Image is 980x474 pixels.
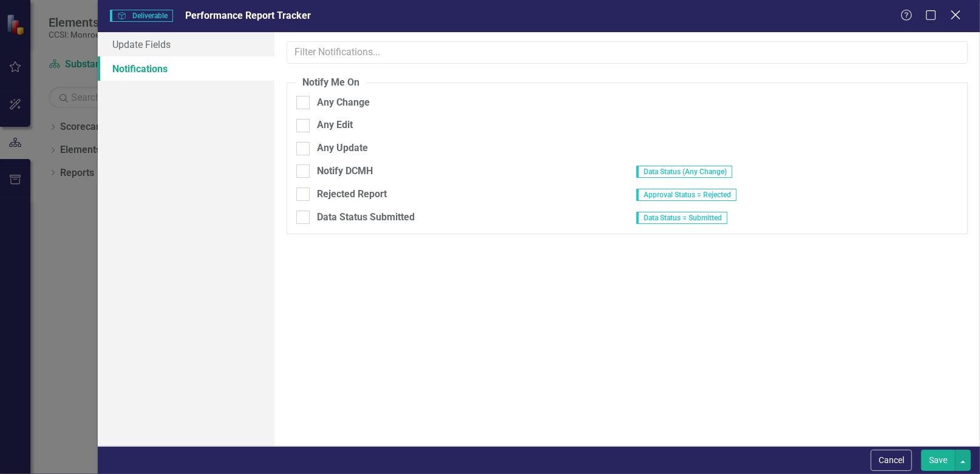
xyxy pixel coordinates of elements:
[317,211,415,225] div: Data Status Submitted
[185,10,311,21] span: Performance Report Tracker
[287,41,968,64] input: Filter Notifications...
[317,188,387,201] div: Rejected Report
[871,450,912,471] button: Cancel
[636,189,737,201] span: Approval Status = Rejected
[921,450,955,471] button: Save
[317,141,368,155] div: Any Update
[636,212,727,224] span: Data Status = Submitted
[317,96,370,110] div: Any Change
[98,56,274,81] a: Notifications
[98,32,274,56] a: Update Fields
[296,76,366,90] legend: Notify Me On
[636,166,732,178] span: Data Status (Any Change)
[317,118,353,132] div: Any Edit
[317,164,373,178] div: Notify DCMH
[110,10,172,22] span: Deliverable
